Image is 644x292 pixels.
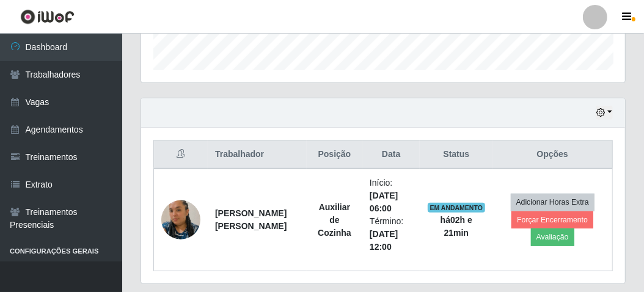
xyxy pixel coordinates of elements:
th: Data [362,141,420,169]
button: Avaliação [531,228,574,246]
img: 1744393540297.jpeg [161,185,200,255]
th: Opções [492,141,612,169]
li: Término: [370,215,412,254]
strong: há 02 h e 21 min [441,215,472,238]
time: [DATE] 06:00 [370,191,398,213]
button: Forçar Encerramento [511,211,593,228]
th: Posição [307,141,362,169]
strong: Auxiliar de Cozinha [318,202,351,238]
img: CoreUI Logo [20,9,75,24]
li: Início: [370,177,412,215]
span: EM ANDAMENTO [428,203,486,213]
time: [DATE] 12:00 [370,229,398,252]
th: Trabalhador [208,141,307,169]
button: Adicionar Horas Extra [511,194,595,211]
strong: [PERSON_NAME] [PERSON_NAME] [215,208,287,231]
th: Status [420,141,492,169]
